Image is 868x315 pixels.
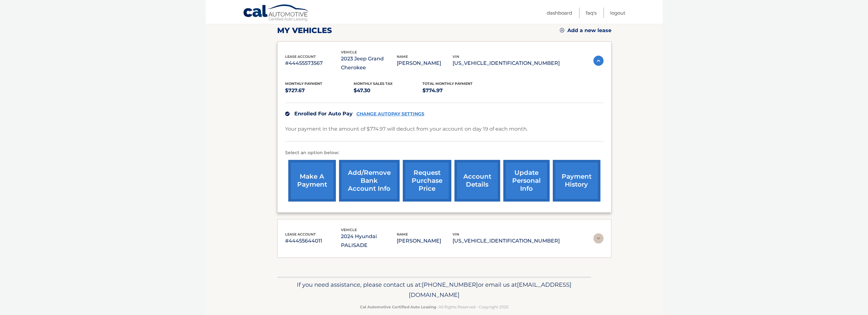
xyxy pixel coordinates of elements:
img: add.svg [560,28,564,32]
p: - All Rights Reserved - Copyright 2025 [281,304,587,310]
span: Enrolled For Auto Pay [294,111,353,117]
img: accordion-active.svg [593,56,604,66]
p: #44455644011 [285,236,341,245]
a: update personal info [503,160,550,202]
p: Select an option below: [285,149,604,157]
p: [PERSON_NAME] [397,236,453,245]
p: If you need assistance, please contact us at: or email us at [281,280,587,300]
a: Cal Automotive [243,4,310,23]
img: accordion-rest.svg [593,233,604,243]
span: vehicle [341,50,357,54]
p: Your payment in the amount of $774.97 will deduct from your account on day 19 of each month. [285,125,528,134]
a: request purchase price [403,160,451,202]
span: [EMAIL_ADDRESS][DOMAIN_NAME] [409,281,571,298]
span: lease account [285,232,316,236]
p: $47.30 [354,86,422,95]
span: vin [453,54,459,59]
p: $774.97 [422,86,491,95]
a: Add/Remove bank account info [339,160,400,202]
span: name [397,232,408,236]
p: [US_VEHICLE_IDENTIFICATION_NUMBER] [453,236,560,245]
a: payment history [553,160,600,202]
a: Logout [610,8,625,18]
a: CHANGE AUTOPAY SETTINGS [356,111,424,117]
span: vin [453,232,459,236]
p: 2023 Jeep Grand Cherokee [341,54,397,72]
a: Add a new lease [560,27,611,34]
p: #44455573567 [285,59,341,68]
p: 2024 Hyundai PALISADE [341,232,397,250]
h2: my vehicles [277,26,332,35]
span: Total Monthly Payment [422,81,473,86]
p: $727.67 [285,86,354,95]
span: name [397,54,408,59]
img: check.svg [285,112,290,116]
span: vehicle [341,228,357,232]
a: account details [454,160,500,202]
span: [PHONE_NUMBER] [422,281,478,288]
a: Dashboard [547,8,572,18]
p: [PERSON_NAME] [397,59,453,68]
a: FAQ's [586,8,597,18]
strong: Cal Automotive Certified Auto Leasing [360,305,436,309]
a: make a payment [288,160,336,202]
span: Monthly Payment [285,81,322,86]
span: lease account [285,54,316,59]
p: [US_VEHICLE_IDENTIFICATION_NUMBER] [453,59,560,68]
span: Monthly sales Tax [354,81,393,86]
